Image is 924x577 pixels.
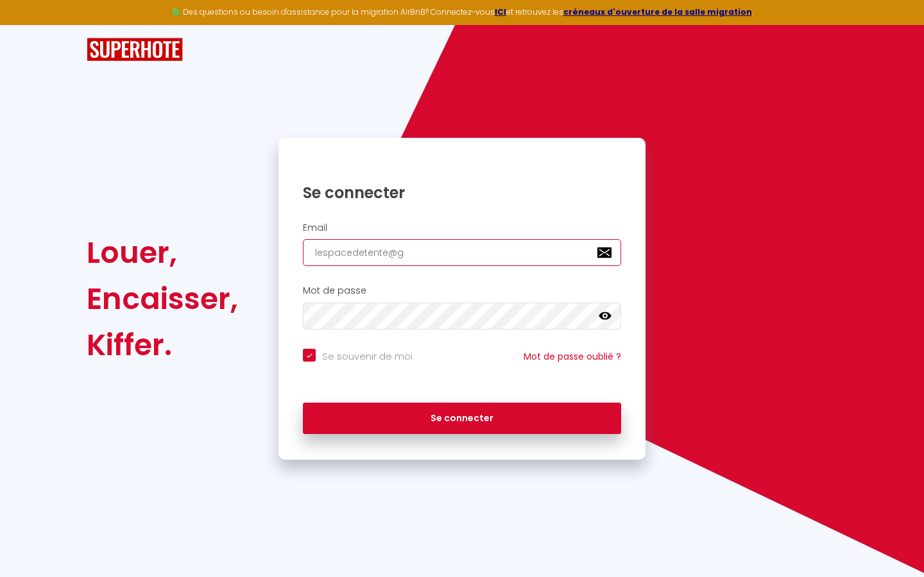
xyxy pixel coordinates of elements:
[303,239,621,266] input: Ton Email
[303,403,621,435] button: Se connecter
[303,285,621,296] h2: Mot de passe
[87,322,238,368] div: Kiffer.
[10,5,49,44] button: Ouvrir le widget de chat LiveChat
[303,183,621,203] h1: Se connecter
[495,6,506,17] a: ICI
[303,222,621,233] h2: Email
[87,276,238,322] div: Encaisser,
[87,230,238,276] div: Louer,
[87,38,183,62] img: SuperHote logo
[563,6,752,17] a: créneaux d'ouverture de la salle migration
[524,350,621,363] a: Mot de passe oublié ?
